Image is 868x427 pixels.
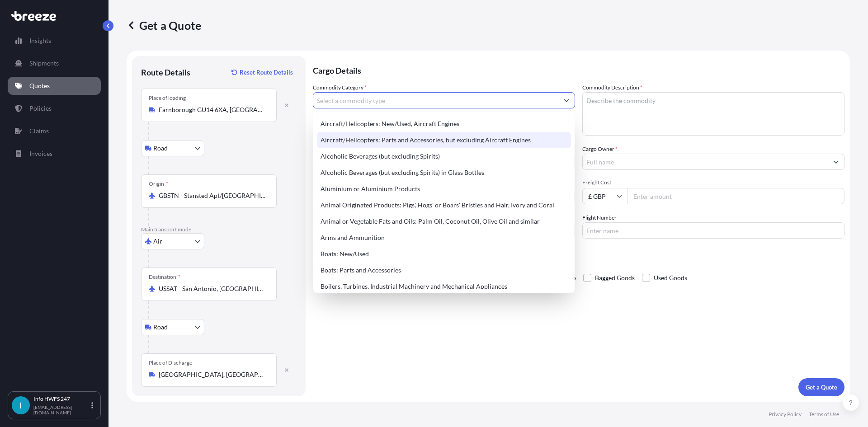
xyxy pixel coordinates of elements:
[317,246,571,262] div: Boats: New/Used
[809,411,839,418] p: Terms of Use
[149,94,186,102] div: Place of loading
[159,105,265,114] input: Place of loading
[29,104,52,113] p: Policies
[317,197,571,213] div: Animal Originated Products: Pigs', Hogs' or Boars' Bristles and Hair, Ivory and Coral
[29,127,49,136] p: Claims
[582,145,618,154] label: Cargo Owner
[19,401,22,410] span: I
[141,140,204,156] button: Select transport
[240,68,293,77] p: Reset Route Details
[317,132,571,148] div: Aircraft/Helicopters: Parts and Accessories, but excluding Aircraft Engines
[317,262,571,278] div: Boats: Parts and Accessories
[627,188,844,204] input: Enter amount
[313,92,558,108] input: Select a commodity type
[149,273,180,281] div: Destination
[313,257,844,264] p: Special Conditions
[582,222,844,239] input: Enter name
[141,319,204,335] button: Select transport
[153,144,168,153] span: Road
[33,404,90,415] p: [EMAIL_ADDRESS][DOMAIN_NAME]
[141,226,297,233] p: Main transport mode
[141,67,190,78] p: Route Details
[769,411,802,418] p: Privacy Policy
[582,83,642,92] label: Commodity Description
[654,271,687,285] span: Used Goods
[141,233,204,249] button: Select transport
[159,370,265,379] input: Place of Discharge
[159,191,265,200] input: Origin
[153,237,162,246] span: Air
[29,59,59,68] p: Shipments
[317,230,571,246] div: Arms and Ammunition
[313,56,844,83] p: Cargo Details
[583,154,828,170] input: Full name
[159,284,265,293] input: Destination
[29,81,50,90] p: Quotes
[33,395,90,403] p: Info HWFS 247
[317,181,571,197] div: Aluminium or Aluminium Products
[317,278,571,295] div: Boilers, Turbines, Industrial Machinery and Mechanical Appliances
[317,116,571,132] div: Aircraft/Helicopters: New/Used, Aircraft Engines
[313,213,358,222] label: Booking Reference
[149,359,192,366] div: Place of Discharge
[313,179,340,188] span: Load Type
[153,323,168,332] span: Road
[127,18,201,33] p: Get a Quote
[29,149,52,158] p: Invoices
[582,213,617,222] label: Flight Number
[313,83,367,92] label: Commodity Category
[29,36,51,45] p: Insights
[313,145,575,152] span: Commodity Value
[806,383,837,392] p: Get a Quote
[582,179,844,186] span: Freight Cost
[149,180,168,188] div: Origin
[317,164,571,181] div: Alcoholic Beverages (but excluding Spirits) in Glass Bottles
[313,222,575,239] input: Your internal reference
[595,271,635,285] span: Bagged Goods
[828,154,844,170] button: Show suggestions
[558,92,575,108] button: Show suggestions
[317,213,571,230] div: Animal or Vegetable Fats and Oils: Palm Oil, Coconut Oil, Olive Oil and similar
[317,148,571,164] div: Alcoholic Beverages (but excluding Spirits)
